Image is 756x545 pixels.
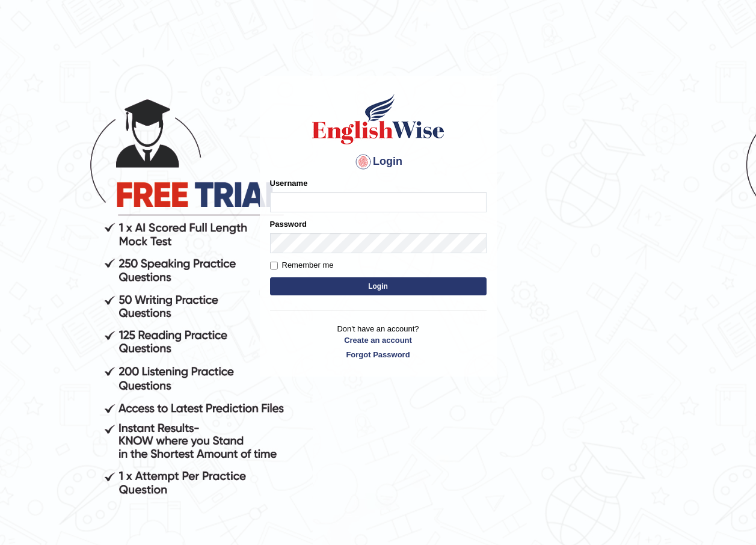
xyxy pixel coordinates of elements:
label: Username [270,177,308,189]
a: Create an account [270,334,487,346]
button: Login [270,277,487,295]
p: Don't have an account? [270,323,487,360]
h4: Login [270,152,487,171]
label: Password [270,218,307,230]
input: Remember me [270,262,278,269]
img: Logo of English Wise sign in for intelligent practice with AI [310,92,447,146]
a: Forgot Password [270,349,487,360]
label: Remember me [270,259,334,271]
